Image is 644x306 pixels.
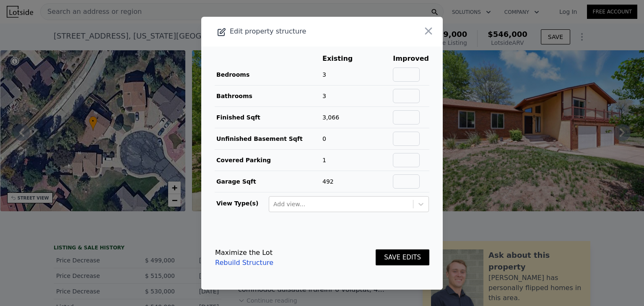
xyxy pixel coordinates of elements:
[201,26,395,37] div: Edit property structure
[392,53,429,64] th: Improved
[215,258,273,268] a: Rebuild Structure
[322,135,326,142] span: 0
[322,157,326,163] span: 1
[322,71,326,78] span: 3
[322,178,334,185] span: 492
[215,106,322,128] td: Finished Sqft
[322,114,339,121] span: 3,066
[215,192,268,213] td: View Type(s)
[215,149,322,171] td: Covered Parking
[215,248,273,258] div: Maximize the Lot
[215,128,322,149] td: Unfinished Basement Sqft
[215,171,322,192] td: Garage Sqft
[215,64,322,86] td: Bedrooms
[322,93,326,99] span: 3
[215,85,322,106] td: Bathrooms
[376,249,429,266] button: SAVE EDITS
[322,53,366,64] th: Existing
